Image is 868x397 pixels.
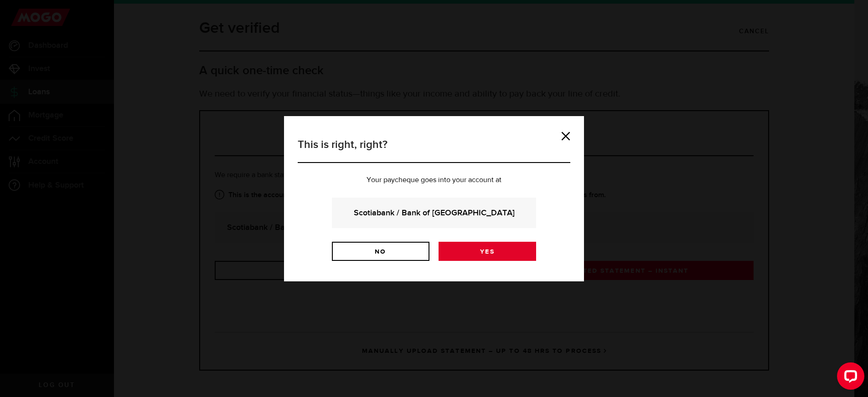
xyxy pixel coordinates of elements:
a: No [332,242,429,261]
a: Yes [439,242,536,261]
h3: This is right, right? [298,137,570,163]
p: Your paycheque goes into your account at [298,177,570,184]
strong: Scotiabank / Bank of [GEOGRAPHIC_DATA] [344,207,524,219]
iframe: LiveChat chat widget [830,359,868,397]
